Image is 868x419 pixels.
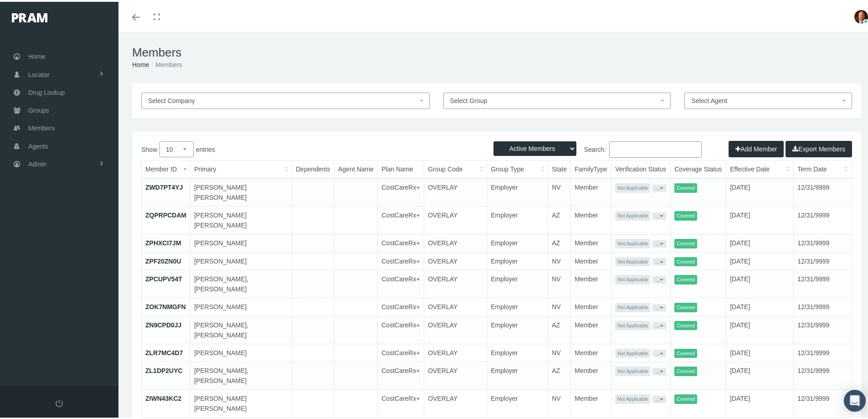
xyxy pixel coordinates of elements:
[571,233,611,251] td: Member
[729,139,784,155] button: Add Member
[674,393,697,402] span: Covered
[674,347,697,357] span: Covered
[671,159,726,176] th: Coverage Status
[652,366,666,373] button: ...
[726,233,794,251] td: [DATE]
[786,139,852,155] button: Export Members
[615,273,650,283] span: Not Applicable
[190,233,292,251] td: [PERSON_NAME]
[726,360,794,388] td: [DATE]
[609,140,702,156] input: Search:
[674,365,697,374] span: Covered
[794,296,852,315] td: 12/31/9999
[132,59,149,67] a: Home
[145,238,181,245] a: ZPHXCI7JM
[190,360,292,388] td: [PERSON_NAME], [PERSON_NAME]
[145,210,186,217] a: ZQPRPCDAM
[548,159,571,176] th: State
[378,360,424,388] td: CostCareRx+
[726,269,794,296] td: [DATE]
[450,95,488,103] span: Select Group
[487,159,548,176] th: Group Type: activate to sort column ascending
[190,388,292,416] td: [PERSON_NAME] [PERSON_NAME]
[145,365,183,372] a: ZL1DP2UYC
[548,233,571,251] td: AZ
[794,342,852,360] td: 12/31/9999
[190,250,292,269] td: [PERSON_NAME]
[145,393,181,400] a: ZIWN43KC2
[292,159,334,176] th: Dependents
[487,314,548,342] td: Employer
[378,250,424,269] td: CostCareRx+
[487,388,548,416] td: Employer
[548,296,571,315] td: NV
[487,342,548,360] td: Employer
[615,365,650,374] span: Not Applicable
[487,296,548,315] td: Employer
[28,100,49,117] span: Groups
[378,269,424,296] td: CostCareRx+
[652,302,666,310] button: ...
[145,347,183,355] a: ZLR7MC4D7
[652,348,666,355] button: ...
[378,388,424,416] td: CostCareRx+
[726,388,794,416] td: [DATE]
[611,159,671,176] th: Verification Status
[378,296,424,315] td: CostCareRx+
[487,250,548,269] td: Employer
[145,301,186,309] a: ZOK7NMGFN
[571,250,611,269] td: Member
[190,176,292,205] td: [PERSON_NAME] [PERSON_NAME]
[487,233,548,251] td: Employer
[615,301,650,310] span: Not Applicable
[378,176,424,205] td: CostCareRx+
[652,238,666,246] button: ...
[378,233,424,251] td: CostCareRx+
[674,181,697,191] span: Covered
[548,250,571,269] td: NV
[726,205,794,233] td: [DATE]
[854,8,868,22] img: S_Profile_Picture_693.jpg
[424,176,487,205] td: OVERLAY
[28,46,45,63] span: Home
[794,233,852,251] td: 12/31/9999
[548,205,571,233] td: AZ
[674,273,697,283] span: Covered
[726,176,794,205] td: [DATE]
[132,44,861,58] h1: Members
[652,183,666,190] button: ...
[794,269,852,296] td: 12/31/9999
[794,159,852,176] th: Term Date: activate to sort column ascending
[652,320,666,327] button: ...
[190,159,292,176] th: Primary: activate to sort column ascending
[487,205,548,233] td: Employer
[674,237,697,247] span: Covered
[141,140,497,155] label: Show entries
[334,159,378,176] th: Agent Name
[571,388,611,416] td: Member
[674,209,697,219] span: Covered
[615,319,650,329] span: Not Applicable
[378,342,424,360] td: CostCareRx+
[571,360,611,388] td: Member
[844,388,866,410] div: Open Intercom Messenger
[615,209,650,219] span: Not Applicable
[190,205,292,233] td: [PERSON_NAME] [PERSON_NAME]
[12,11,47,21] img: PRAM_20_x_78.png
[571,159,611,176] th: FamilyType
[190,342,292,360] td: [PERSON_NAME]
[571,269,611,296] td: Member
[424,159,487,176] th: Group Code: activate to sort column ascending
[28,136,48,153] span: Agents
[571,314,611,342] td: Member
[487,176,548,205] td: Employer
[145,256,181,263] a: ZPF20ZN0U
[615,181,650,191] span: Not Applicable
[571,205,611,233] td: Member
[378,205,424,233] td: CostCareRx+
[424,233,487,251] td: OVERLAY
[190,314,292,342] td: [PERSON_NAME], [PERSON_NAME]
[726,250,794,269] td: [DATE]
[190,269,292,296] td: [PERSON_NAME], [PERSON_NAME]
[424,360,487,388] td: OVERLAY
